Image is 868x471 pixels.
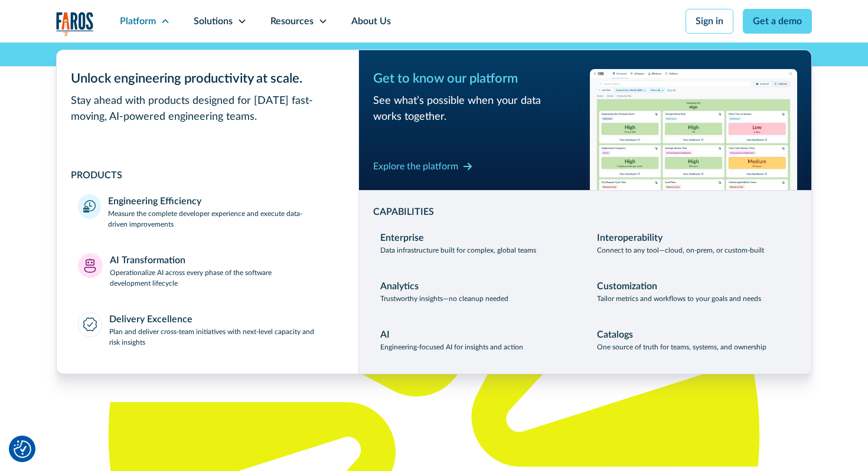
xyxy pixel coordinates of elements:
p: Measure the complete developer experience and execute data-driven improvements [108,208,337,230]
img: Workflow productivity trends heatmap chart [590,69,797,190]
a: AI TransformationOperationalize AI across every phase of the software development lifecycle [71,246,344,296]
a: EnterpriseData infrastructure built for complex, global teams [373,224,580,263]
div: Interoperability [597,231,663,245]
img: Revisit consent button [14,440,31,458]
p: Operationalize AI across every phase of the software development lifecycle [110,267,338,289]
a: CatalogsOne source of truth for teams, systems, and ownership [590,320,797,359]
p: Connect to any tool—cloud, on-prem, or custom-built [597,245,764,256]
a: AnalyticsTrustworthy insights—no cleanup needed [373,272,580,311]
div: Get to know our platform [373,69,580,89]
div: Explore the platform [373,159,458,174]
p: Plan and deliver cross-team initiatives with next-level capacity and risk insights [109,326,338,348]
div: Delivery Excellence [109,312,192,326]
div: AI Transformation [110,253,185,267]
a: Get a demo [743,9,812,34]
div: Platform [120,14,156,28]
img: Logo of the analytics and reporting company Faros. [56,12,94,36]
div: PRODUCTS [71,168,344,182]
a: Engineering EfficiencyMeasure the complete developer experience and execute data-driven improvements [71,187,344,237]
div: Engineering Efficiency [108,194,201,208]
div: AI [380,328,390,342]
p: One source of truth for teams, systems, and ownership [597,342,766,352]
a: CustomizationTailor metrics and workflows to your goals and needs [590,272,797,311]
div: Customization [597,279,657,293]
div: Enterprise [380,231,424,245]
a: Explore the platform [373,157,472,176]
a: InteroperabilityConnect to any tool—cloud, on-prem, or custom-built [590,224,797,263]
a: Delivery ExcellencePlan and deliver cross-team initiatives with next-level capacity and risk insi... [71,305,344,355]
nav: Platform [56,42,812,374]
a: AIEngineering-focused AI for insights and action [373,320,580,359]
a: home [56,12,94,36]
div: Analytics [380,279,419,293]
div: Stay ahead with products designed for [DATE] fast-moving, AI-powered engineering teams. [71,93,344,125]
div: Resources [270,14,314,28]
a: Sign in [686,9,733,34]
div: CAPABILITIES [373,205,797,219]
p: Engineering-focused AI for insights and action [380,342,523,352]
p: Trustworthy insights—no cleanup needed [380,293,508,304]
div: Unlock engineering productivity at scale. [71,69,344,89]
p: Tailor metrics and workflows to your goals and needs [597,293,761,304]
div: See what’s possible when your data works together. [373,93,580,125]
p: Data infrastructure built for complex, global teams [380,245,536,256]
div: Solutions [194,14,233,28]
div: Catalogs [597,328,633,342]
button: Cookie Settings [14,440,31,458]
